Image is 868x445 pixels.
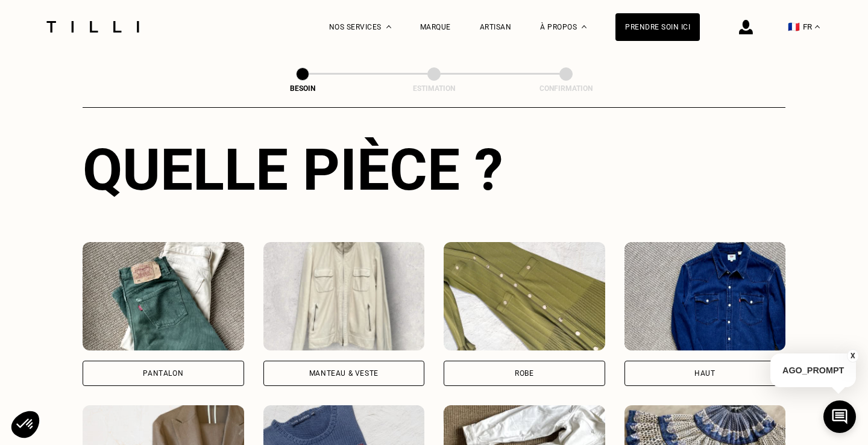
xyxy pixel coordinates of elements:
div: Pantalon [143,370,183,377]
div: Manteau & Veste [309,370,379,377]
div: Robe [515,370,533,377]
img: Tilli retouche votre Robe [444,242,605,350]
img: Menu déroulant à propos [582,25,587,28]
a: Artisan [480,23,512,31]
a: Marque [420,23,451,31]
a: Prendre soin ici [615,13,700,41]
img: Tilli retouche votre Pantalon [83,242,244,350]
div: Besoin [242,84,363,93]
img: Tilli retouche votre Haut [624,242,786,350]
span: 🇫🇷 [788,21,800,33]
img: Menu déroulant [386,25,391,28]
div: Estimation [374,84,494,93]
p: AGO_PROMPT [770,353,856,387]
img: Tilli retouche votre Manteau & Veste [263,242,425,350]
button: X [847,349,859,363]
div: Haut [694,370,715,377]
img: Logo du service de couturière Tilli [42,21,143,33]
img: icône connexion [739,20,753,34]
img: menu déroulant [815,25,820,28]
div: Confirmation [506,84,626,93]
div: Quelle pièce ? [83,136,785,204]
